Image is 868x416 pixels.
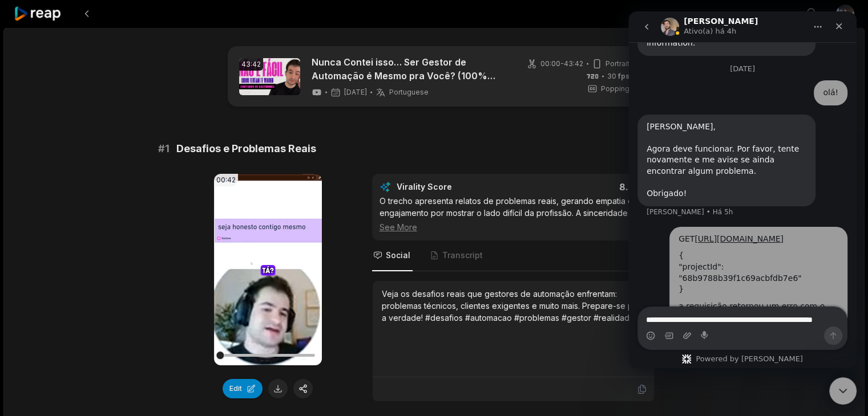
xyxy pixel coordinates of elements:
[389,88,429,97] span: Portuguese
[607,71,629,81] span: 30
[382,288,645,324] div: Veja os desafios reais que gestores de automação enfrentam: problemas técnicos, clientes exigente...
[386,250,410,261] span: Social
[397,181,519,193] div: Virality Score
[312,55,508,83] a: Nunca Contei isso… Ser Gestor de Automação é Mesmo pra Você? (100% Sincero)
[380,221,647,233] div: See More
[214,174,322,365] video: Your browser does not support mp4 format.
[540,59,583,69] span: 00:00 - 43:42
[158,141,169,157] span: # 1
[372,240,655,271] nav: Tabs
[344,88,367,97] span: [DATE]
[829,377,857,405] iframe: Intercom live chat
[380,195,647,233] div: O trecho apresenta relatos de problemas reais, gerando empatia e engajamento por mostrar o lado d...
[442,250,483,261] span: Transcript
[628,11,857,368] iframe: Intercom live chat
[601,84,629,94] span: Popping
[618,72,629,80] span: fps
[524,181,647,193] div: 8.5 /10
[605,59,629,69] span: Portrait
[223,379,263,398] button: Edit
[176,141,316,157] span: Desafios e Problemas Reais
